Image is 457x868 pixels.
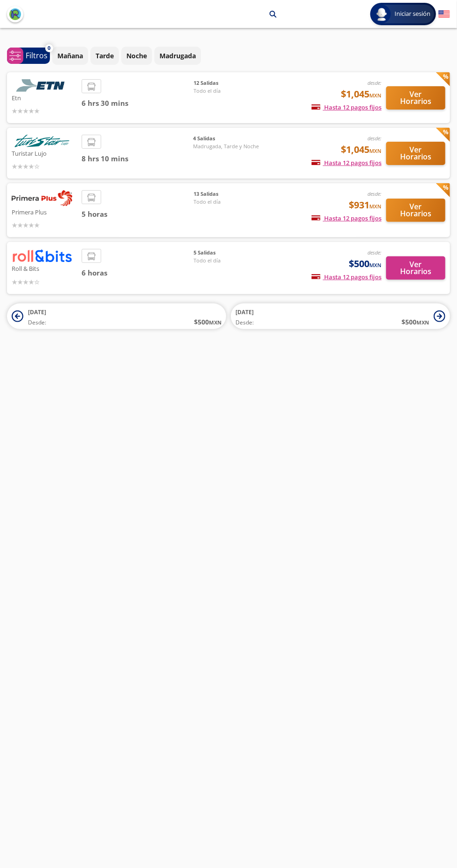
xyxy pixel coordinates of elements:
[154,47,201,65] button: Madrugada
[12,147,77,158] p: Turistar Lujo
[28,318,46,327] span: Desde:
[231,303,450,329] button: [DATE]Desde:$500MXN
[235,308,254,316] span: [DATE]
[367,79,381,86] em: desde:
[12,135,72,147] img: Turistar Lujo
[209,319,222,326] small: MXN
[386,142,445,165] button: Ver Horarios
[367,190,381,197] em: desde:
[82,153,193,164] span: 8 hrs 10 mins
[194,87,259,95] span: Todo el día
[196,9,263,19] p: [GEOGRAPHIC_DATA]
[438,8,450,20] button: English
[235,318,254,327] span: Desde:
[369,147,381,154] small: MXN
[402,317,429,327] span: $ 500
[312,103,381,111] span: Hasta 12 pagos fijos
[386,256,445,280] button: Ver Horarios
[193,143,259,151] span: Madrugada, Tarde y Noche
[12,92,77,103] p: Etn
[367,249,381,256] em: desde:
[369,262,381,269] small: MXN
[369,203,381,210] small: MXN
[386,199,445,222] button: Ver Horarios
[349,257,381,271] span: $500
[194,198,259,206] span: Todo el día
[416,319,429,326] small: MXN
[82,268,194,278] span: 6 horas
[48,44,51,52] span: 0
[391,9,434,19] span: Iniciar sesión
[12,190,72,206] img: Primera Plus
[28,308,46,316] span: [DATE]
[57,51,83,61] p: Mañana
[7,6,23,22] button: back
[193,135,259,143] span: 4 Salidas
[121,47,152,65] button: Noche
[90,47,119,65] button: Tarde
[349,198,381,212] span: $931
[194,257,259,265] span: Todo el día
[194,190,259,198] span: 13 Salidas
[312,273,381,281] span: Hasta 12 pagos fijos
[369,92,381,99] small: MXN
[7,303,226,329] button: [DATE]Desde:$500MXN
[52,47,88,65] button: Mañana
[12,79,72,92] img: Etn
[12,249,72,262] img: Roll & Bits
[367,135,381,142] em: desde:
[12,206,77,217] p: Primera Plus
[82,98,194,109] span: 6 hrs 30 mins
[159,51,196,61] p: Madrugada
[312,158,381,167] span: Hasta 12 pagos fijos
[341,143,381,157] span: $1,045
[82,209,194,220] span: 5 horas
[12,262,77,274] p: Roll & Bits
[312,214,381,222] span: Hasta 12 pagos fijos
[115,9,185,19] p: [GEOGRAPHIC_DATA][PERSON_NAME]
[341,87,381,101] span: $1,045
[26,50,48,61] p: Filtros
[126,51,147,61] p: Noche
[194,317,222,327] span: $ 500
[7,48,50,64] button: 0Filtros
[96,51,114,61] p: Tarde
[194,79,259,87] span: 12 Salidas
[386,86,445,110] button: Ver Horarios
[194,249,259,257] span: 5 Salidas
